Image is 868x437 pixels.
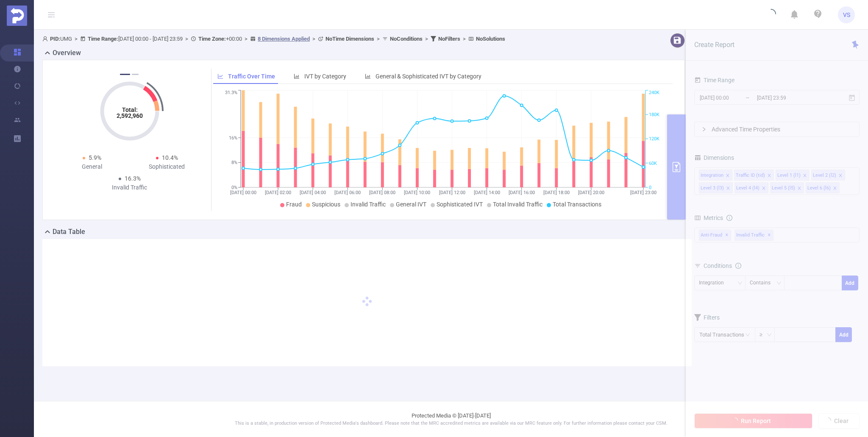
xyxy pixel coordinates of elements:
span: Total Invalid Traffic [493,201,542,208]
span: > [183,36,191,42]
span: General IVT [396,201,426,208]
h2: Data Table [53,227,85,237]
span: General & Sophisticated IVT by Category [376,73,481,80]
tspan: [DATE] 10:00 [404,190,430,195]
img: Protected Media [7,6,27,26]
tspan: 16% [229,135,237,141]
div: Invalid Traffic [92,183,167,192]
tspan: [DATE] 02:00 [265,190,291,195]
tspan: [DATE] 14:00 [473,190,500,195]
span: Fraud [286,201,302,208]
span: > [374,36,382,42]
b: Time Range: [88,36,118,42]
i: icon: user [42,36,50,42]
tspan: [DATE] 18:00 [543,190,569,195]
span: > [423,36,431,42]
span: Total Transactions [553,201,601,208]
span: 5.9% [89,154,101,161]
tspan: [DATE] 06:00 [334,190,361,195]
tspan: 60K [649,161,657,166]
tspan: [DATE] 08:00 [369,190,395,195]
b: No Filters [438,36,460,42]
span: > [460,36,468,42]
span: > [242,36,250,42]
div: Sophisticated [130,162,205,171]
button: 2 [132,74,139,75]
span: Sophisticated IVT [437,201,483,208]
tspan: [DATE] 00:00 [230,190,256,195]
tspan: 2,592,960 [117,112,143,119]
i: icon: bar-chart [294,73,300,79]
span: Suspicious [312,201,340,208]
u: 8 Dimensions Applied [258,36,310,42]
span: Invalid Traffic [351,201,386,208]
b: No Conditions [390,36,423,42]
tspan: 0 [649,185,651,190]
tspan: 8% [231,160,237,166]
span: Traffic Over Time [228,73,275,80]
span: VS [843,6,850,23]
b: No Time Dimensions [325,36,374,42]
p: This is a stable, in production version of Protected Media's dashboard. Please note that the MRC ... [55,420,847,427]
tspan: [DATE] 20:00 [578,190,604,195]
tspan: [DATE] 12:00 [439,190,465,195]
span: > [72,36,80,42]
span: > [310,36,318,42]
tspan: 240K [649,90,659,96]
tspan: 120K [649,136,659,142]
tspan: 31.3% [225,90,237,96]
tspan: [DATE] 04:00 [300,190,326,195]
b: PID: [50,36,60,42]
footer: Protected Media © [DATE]-[DATE] [34,401,868,437]
div: General [55,162,130,171]
b: No Solutions [476,36,505,42]
span: 16.3% [125,175,141,182]
tspan: [DATE] 23:00 [630,190,657,195]
span: 10.4% [162,154,178,161]
tspan: 180K [649,112,659,117]
tspan: 0% [231,185,237,190]
tspan: Total: [122,106,137,113]
i: icon: line-chart [217,73,223,79]
i: icon: bar-chart [365,73,371,79]
tspan: [DATE] 16:00 [508,190,534,195]
span: UMG [DATE] 00:00 - [DATE] 23:59 +00:00 [42,36,505,42]
h2: Overview [53,48,81,58]
i: icon: loading [766,9,776,21]
span: IVT by Category [304,73,346,80]
b: Time Zone: [198,36,226,42]
button: 1 [120,74,130,75]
